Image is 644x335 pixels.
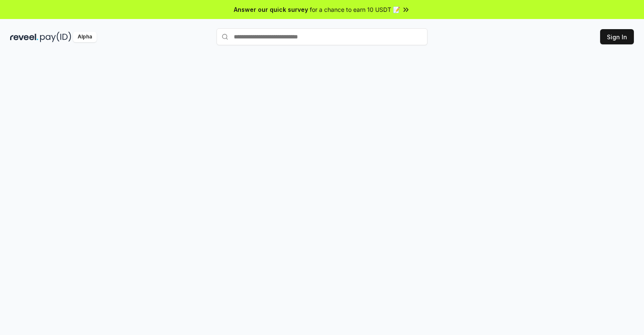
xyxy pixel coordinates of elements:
[73,32,97,42] div: Alpha
[310,5,400,14] span: for a chance to earn 10 USDT 📝
[40,32,71,42] img: pay_id
[600,29,634,44] button: Sign In
[10,32,38,42] img: reveel_dark
[234,5,308,14] span: Answer our quick survey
